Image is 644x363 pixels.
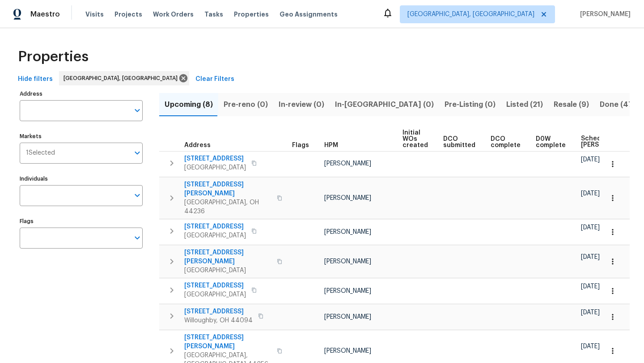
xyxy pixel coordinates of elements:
span: [STREET_ADDRESS][PERSON_NAME] [184,180,271,198]
span: Done (473) [600,98,640,111]
span: [GEOGRAPHIC_DATA] [184,266,271,275]
span: [PERSON_NAME] [324,288,371,294]
label: Individuals [20,176,143,181]
span: In-[GEOGRAPHIC_DATA] (0) [335,98,434,111]
span: [GEOGRAPHIC_DATA] [184,290,246,299]
span: Geo Assignments [280,10,338,19]
span: [DATE] [581,156,600,163]
span: Clear Filters [195,74,234,85]
span: Initial WOs created [402,130,428,148]
span: [PERSON_NAME] [324,195,371,201]
span: [DATE] [581,343,600,350]
span: Work Orders [153,10,194,19]
span: Properties [234,10,269,19]
span: Address [184,142,211,148]
span: [STREET_ADDRESS] [184,154,246,163]
span: Flags [292,142,309,148]
span: [GEOGRAPHIC_DATA], [GEOGRAPHIC_DATA] [64,74,181,83]
span: D0W complete [536,136,566,148]
span: [PERSON_NAME] [324,160,371,167]
span: [PERSON_NAME] [324,258,371,265]
span: [DATE] [581,309,600,316]
button: Hide filters [14,71,56,88]
span: In-review (0) [279,98,324,111]
span: Projects [114,10,142,19]
button: Open [131,189,144,202]
div: [GEOGRAPHIC_DATA], [GEOGRAPHIC_DATA] [59,71,189,85]
span: [PERSON_NAME] [324,348,371,354]
span: 1 Selected [26,149,55,157]
span: Tasks [204,11,223,17]
span: [GEOGRAPHIC_DATA], OH 44236 [184,198,271,216]
span: Pre-Listing (0) [445,98,496,111]
span: DCO complete [491,136,521,148]
span: DCO submitted [443,136,475,148]
label: Address [20,91,143,97]
button: Open [131,147,144,159]
button: Open [131,104,144,117]
span: Maestro [30,10,60,19]
span: [GEOGRAPHIC_DATA], [GEOGRAPHIC_DATA] [407,10,534,19]
span: [PERSON_NAME] [324,314,371,320]
span: [DATE] [581,283,600,290]
span: [DATE] [581,254,600,260]
span: [STREET_ADDRESS] [184,307,253,316]
span: Hide filters [18,74,53,85]
span: [DATE] [581,224,600,231]
span: [GEOGRAPHIC_DATA] [184,163,246,172]
span: [GEOGRAPHIC_DATA] [184,231,246,240]
label: Flags [20,219,143,224]
span: HPM [324,142,338,148]
label: Markets [20,134,143,139]
span: Listed (21) [506,98,543,111]
span: Pre-reno (0) [224,98,268,111]
span: [STREET_ADDRESS] [184,281,246,290]
span: [STREET_ADDRESS] [184,222,246,231]
span: [DATE] [581,190,600,197]
span: [STREET_ADDRESS][PERSON_NAME] [184,333,271,351]
button: Open [131,232,144,244]
span: Scheduled [PERSON_NAME] [581,135,631,148]
span: [STREET_ADDRESS][PERSON_NAME] [184,248,271,266]
span: [PERSON_NAME] [576,10,631,19]
span: Upcoming (8) [165,98,213,111]
span: Visits [85,10,104,19]
span: Willoughby, OH 44094 [184,316,253,325]
span: Properties [18,52,89,61]
span: Resale (9) [554,98,589,111]
span: [PERSON_NAME] [324,229,371,235]
button: Clear Filters [192,71,238,88]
